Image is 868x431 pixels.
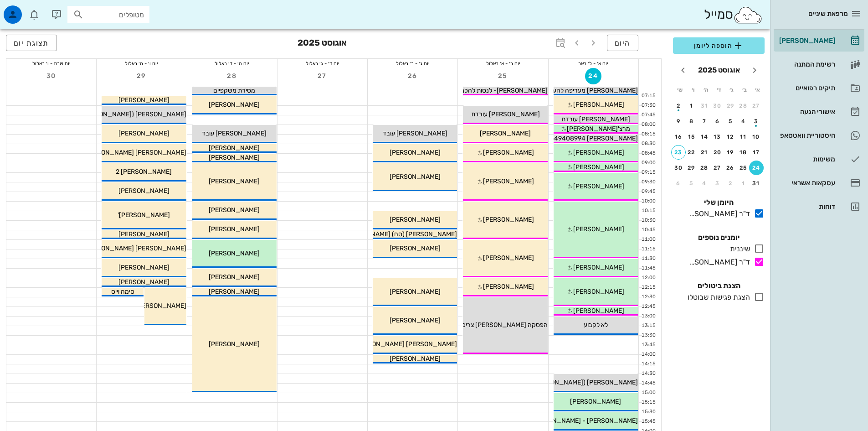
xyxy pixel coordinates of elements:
[507,135,638,142] span: [PERSON_NAME] 0549408994.- אישרה הגעה
[390,216,441,223] span: [PERSON_NAME]
[639,217,657,224] div: 10:30
[736,130,751,144] button: 11
[671,130,686,144] button: 16
[697,134,712,140] div: 14
[585,72,601,80] span: 24
[697,118,712,125] div: 7
[726,244,750,254] div: שיננית
[202,130,267,137] span: [PERSON_NAME] עובד
[671,99,686,113] button: 2
[686,208,750,219] div: ד"ר [PERSON_NAME]
[277,59,367,68] div: יום ד׳ - ג׳ באלול
[723,180,738,187] div: 2
[639,332,657,339] div: 13:30
[700,82,712,98] th: ה׳
[697,145,712,160] button: 21
[639,245,657,253] div: 11:15
[673,197,765,208] h4: היומן שלי
[458,59,548,68] div: יום ב׳ - א׳ באלול
[710,130,725,144] button: 13
[14,39,49,47] span: תצוגת יום
[671,134,686,140] div: 16
[314,72,331,80] span: 27
[209,154,260,161] span: [PERSON_NAME]
[684,161,699,175] button: 29
[736,114,751,129] button: 4
[710,149,725,156] div: 20
[749,180,764,187] div: 31
[224,72,240,80] span: 28
[639,102,657,109] div: 07:30
[570,398,621,405] span: [PERSON_NAME]
[710,161,725,175] button: 27
[639,178,657,186] div: 09:30
[420,321,548,329] span: הפסקה [PERSON_NAME] צריכה לצאת ב 12:30
[749,103,764,109] div: 27
[749,118,764,125] div: 3
[694,61,744,79] button: אוגוסט 2025
[6,35,57,51] button: תצוגת יום
[187,59,277,68] div: יום ה׳ - ד׳ באלול
[697,161,712,175] button: 28
[749,161,764,175] button: 24
[573,264,624,271] span: [PERSON_NAME]
[390,288,441,296] span: [PERSON_NAME]
[495,72,511,80] span: 25
[483,254,534,262] span: [PERSON_NAME]
[746,62,763,78] button: חודש שעבר
[710,145,725,160] button: 20
[733,6,763,24] img: SmileCloud logo
[713,82,724,98] th: ד׳
[697,149,712,156] div: 21
[549,59,638,68] div: יום א׳ - ל׳ באב
[723,118,738,125] div: 5
[390,173,441,181] span: [PERSON_NAME]
[672,149,685,156] div: 23
[774,77,864,99] a: תיקים רפואיים
[671,118,686,125] div: 9
[774,30,864,52] a: [PERSON_NAME]
[639,255,657,263] div: 11:30
[671,165,686,171] div: 30
[684,103,699,109] div: 1
[710,165,725,171] div: 27
[680,40,757,51] span: הוספה ליומן
[639,389,657,397] div: 15:00
[390,244,441,252] span: [PERSON_NAME]
[224,68,240,84] button: 28
[673,232,765,243] h4: יומנים נוספים
[639,207,657,215] div: 10:15
[808,10,848,18] span: מרפאת שיניים
[736,180,751,187] div: 1
[209,249,260,257] span: [PERSON_NAME]
[209,206,260,214] span: [PERSON_NAME]
[390,317,441,324] span: [PERSON_NAME]
[723,99,738,113] button: 29
[573,288,624,296] span: [PERSON_NAME]
[213,87,255,94] span: מסירת משקפיים
[774,196,864,218] a: דוחות
[639,236,657,244] div: 11:00
[639,130,657,138] div: 08:15
[723,114,738,129] button: 5
[118,278,169,286] span: [PERSON_NAME]
[471,110,540,118] span: [PERSON_NAME] עובדת
[671,114,686,129] button: 9
[723,165,738,171] div: 26
[27,7,32,13] span: תג
[573,101,624,109] span: [PERSON_NAME]
[530,417,638,425] span: [PERSON_NAME] - [PERSON_NAME]
[697,176,712,191] button: 4
[573,163,624,171] span: [PERSON_NAME]
[639,111,657,119] div: 07:45
[383,130,447,137] span: [PERSON_NAME] עובד
[209,288,260,296] span: [PERSON_NAME]
[639,293,657,301] div: 12:30
[736,176,751,191] button: 1
[687,82,699,98] th: ו׳
[752,82,764,98] th: א׳
[639,303,657,311] div: 12:45
[339,230,457,238] span: [PERSON_NAME] (סם) [PERSON_NAME]
[684,145,699,160] button: 22
[774,172,864,194] a: עסקאות אשראי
